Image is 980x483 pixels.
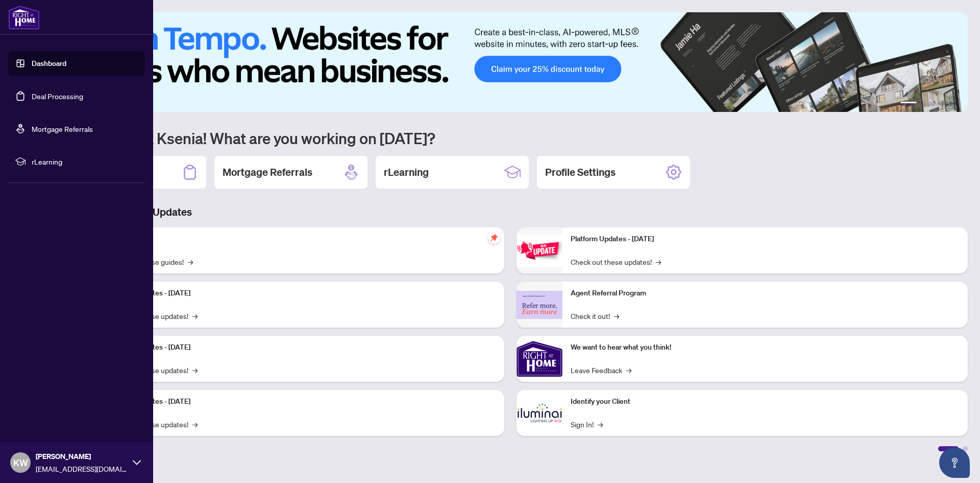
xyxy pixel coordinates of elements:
[571,310,619,321] a: Check it out!→
[953,102,958,106] button: 6
[107,234,496,245] p: Self-Help
[384,165,429,179] h2: rLearning
[13,455,28,470] span: KW
[626,364,631,376] span: →
[571,342,960,353] p: We want to hear what you think!
[107,342,496,353] p: Platform Updates - [DATE]
[939,447,970,478] button: Open asap
[656,256,661,267] span: →
[192,310,198,321] span: →
[921,102,925,106] button: 2
[937,102,941,106] button: 4
[107,396,496,407] p: Platform Updates - [DATE]
[517,235,562,267] img: Platform Updates - June 23, 2025
[929,102,933,106] button: 3
[488,232,500,244] span: pushpin
[188,256,193,267] span: →
[571,364,631,376] a: Leave Feedback→
[192,419,198,430] span: →
[107,288,496,299] p: Platform Updates - [DATE]
[8,5,40,30] img: logo
[32,91,83,101] a: Deal Processing
[32,156,138,167] span: rLearning
[223,165,312,179] h2: Mortgage Referrals
[598,419,603,430] span: →
[32,124,93,133] a: Mortgage Referrals
[571,288,960,299] p: Agent Referral Program
[571,256,661,267] a: Check out these updates!→
[192,364,198,376] span: →
[571,419,603,430] a: Sign In!→
[36,463,128,474] span: [EMAIL_ADDRESS][DOMAIN_NAME]
[53,205,968,219] h3: Brokerage & Industry Updates
[53,128,968,148] h1: Welcome back Ksenia! What are you working on [DATE]?
[517,336,562,382] img: We want to hear what you think!
[32,59,66,68] a: Dashboard
[517,390,562,436] img: Identify your Client
[571,396,960,407] p: Identify your Client
[614,310,619,321] span: →
[900,102,917,106] button: 1
[36,451,128,462] span: [PERSON_NAME]
[945,102,949,106] button: 5
[53,12,968,112] img: Slide 0
[571,234,960,245] p: Platform Updates - [DATE]
[517,291,562,319] img: Agent Referral Program
[545,165,616,179] h2: Profile Settings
